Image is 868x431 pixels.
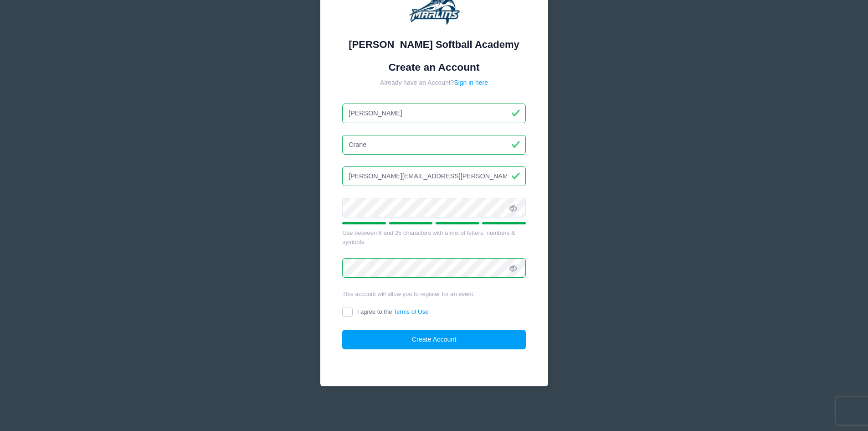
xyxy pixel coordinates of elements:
div: This account will allow you to register for an event. [342,290,526,299]
span: I agree to the [357,308,428,315]
div: Already have an Account? [342,78,526,88]
div: [PERSON_NAME] Softball Academy [342,37,526,52]
div: Use between 6 and 25 characters with a mix of letters, numbers & symbols. [342,228,526,246]
h1: Create an Account [342,61,526,73]
input: Last Name [342,135,526,155]
input: I agree to theTerms of Use [342,307,353,317]
a: Terms of Use [394,308,429,315]
a: Sign in here [454,79,488,86]
input: First Name [342,104,526,123]
input: Email [342,166,526,186]
button: Create Account [342,330,526,349]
